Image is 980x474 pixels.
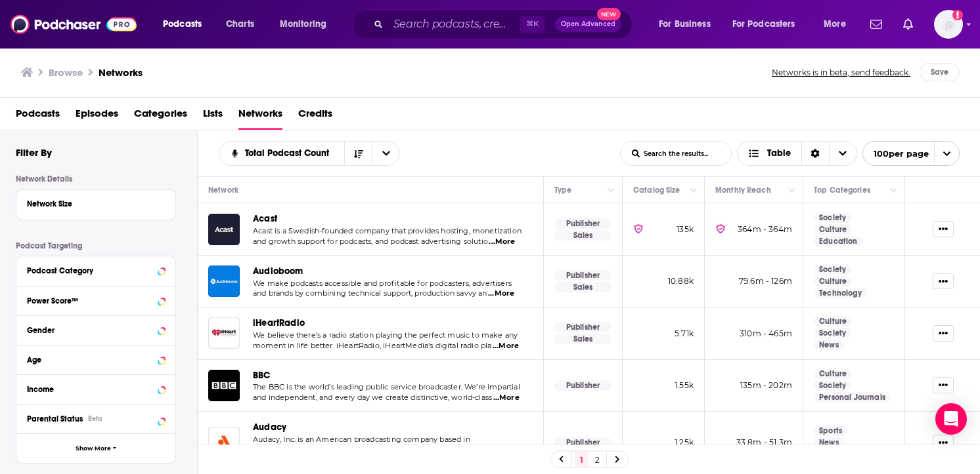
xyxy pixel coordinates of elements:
[824,15,846,33] span: More
[226,15,254,33] span: Charts
[217,14,262,35] a: Charts
[862,141,960,166] button: open menu
[253,279,512,288] span: We make podcasts accessible and profitable for podcasters, advertisers
[814,212,851,223] a: Society
[16,146,52,159] h2: Filter By
[76,103,118,130] a: Episodes
[784,183,800,199] button: Column Actions
[933,273,954,289] button: Show More Button
[203,103,223,130] a: Lists
[677,224,694,234] span: 135k
[715,182,771,198] div: Monthly Reach
[554,437,612,448] p: Publisher
[134,103,187,130] a: Categories
[715,437,792,448] p: 33.8m - 51.3m
[554,380,612,391] p: Publisher
[27,355,154,365] div: Age
[208,317,240,349] a: iHeartRadio
[767,149,791,158] span: Table
[253,288,487,298] span: and brands by combining technical support, production savvy an
[715,380,792,391] p: 135m - 202m
[245,149,334,158] span: Total Podcast Count
[935,403,967,435] div: Open Intercom Messenger
[554,218,612,229] p: Publisher
[27,410,165,426] button: Parental StatusBeta
[280,15,326,33] span: Monitoring
[27,296,154,306] div: Power Score™
[11,12,137,37] img: Podchaser - Follow, Share and Rate Podcasts
[668,276,694,286] span: 10.88k
[920,63,960,81] button: Save
[724,14,814,35] button: open menu
[27,385,154,394] div: Income
[554,334,612,344] p: Sales
[898,13,918,35] a: Show notifications dropdown
[554,230,612,241] p: Sales
[253,237,488,246] span: and growth support for podcasts, and podcast advertising solutio
[208,182,238,198] div: Network
[99,66,143,79] h1: Networks
[555,16,621,32] button: Open AdvancedNew
[814,288,867,298] a: Technology
[208,266,240,297] a: Audioboom
[933,435,954,450] button: Show More Button
[493,393,520,403] span: ...More
[388,14,520,35] input: Search podcasts, credits, & more...
[865,13,887,35] a: Show notifications dropdown
[298,103,332,130] span: Credits
[27,380,165,397] button: Income
[27,266,154,275] div: Podcast Category
[208,214,240,245] img: Acast
[27,262,165,278] button: Podcast Category
[493,341,519,351] span: ...More
[365,9,645,39] div: Search podcasts, credits, & more...
[814,14,862,35] button: open menu
[16,103,60,130] a: Podcasts
[715,275,792,286] p: 79.6m - 126m
[814,392,891,403] a: Personal Journals
[659,15,711,33] span: For Business
[814,340,844,350] a: News
[814,276,852,286] a: Culture
[253,266,303,277] a: Audioboom
[208,427,240,458] img: Audacy
[208,370,240,401] img: BBC
[253,370,271,381] a: BBC
[16,433,175,463] button: Show More
[253,382,520,391] span: The BBC is the world’s leading public service broadcaster. We’re impartial
[163,15,202,33] span: Podcasts
[814,316,852,326] a: Culture
[27,321,165,338] button: Gender
[604,183,619,199] button: Column Actions
[933,221,954,237] button: Show More Button
[27,292,165,308] button: Power Score™
[88,414,102,423] div: Beta
[344,142,372,165] button: Sort Direction
[814,437,844,448] a: News
[154,14,219,35] button: open menu
[597,8,621,20] span: New
[732,15,795,33] span: For Podcasters
[271,14,344,35] button: open menu
[886,183,902,199] button: Column Actions
[933,325,954,341] button: Show More Button
[675,328,694,338] span: 5.71k
[715,328,792,339] p: 310m - 465m
[675,437,694,447] span: 1.25k
[952,10,963,20] svg: Add a profile image
[590,452,604,467] a: 2
[768,63,914,81] button: Networks is in beta, send feedback.
[934,10,963,39] button: Show profile menu
[253,330,518,340] span: We believe there’s a radio station playing the perfect music to make any
[814,182,870,198] div: Top Categories
[253,393,492,402] span: and independent, and every day we create distinctive, world-class
[633,224,644,234] img: verified Badge
[238,103,282,130] a: Networks
[814,224,852,235] a: Culture
[520,16,545,33] span: ⌘ K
